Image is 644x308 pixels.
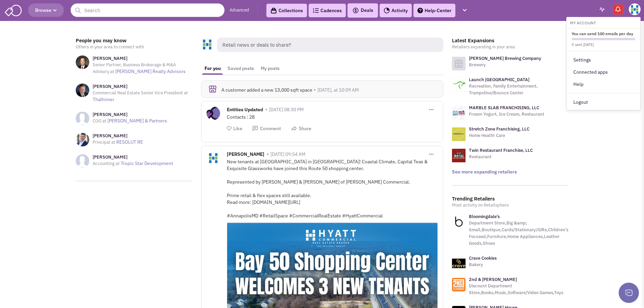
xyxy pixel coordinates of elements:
[76,44,192,50] p: Others in your area to connect with
[452,196,569,202] h3: Trending Retailers
[28,3,64,17] button: Browse
[93,84,192,90] h3: [PERSON_NAME]
[452,169,517,175] a: See more expanding retailers
[76,38,192,44] h3: People you may know
[93,154,173,160] h3: [PERSON_NAME]
[76,112,89,125] img: NoImageAvailable1.jpg
[452,202,569,209] p: Most activity on Retailsphere
[452,38,569,44] h3: Latest Expansions
[469,111,544,118] p: Frozen Yogurt, Ice Cream, Restaurant
[469,153,533,160] p: Restaurant
[469,220,569,247] p: Department Store,Big &amp; Small,Boutique,Cards/Stationary/Gifts,Children's Focused,Furniture,Hom...
[227,125,242,132] button: Like
[469,214,500,219] a: Bloomingdale's
[567,96,640,108] a: Logout
[352,7,373,13] span: Deals
[93,133,143,139] h3: [PERSON_NAME]
[224,62,257,75] a: Saved posts
[572,31,635,36] h6: You can send 100 emails per day
[469,255,497,261] a: Crave Cookies
[309,4,346,17] a: Cadences
[567,78,640,90] a: Help
[108,118,167,124] a: [PERSON_NAME] & Partners
[452,106,466,120] img: logo
[93,55,192,62] h3: [PERSON_NAME]
[257,62,283,75] a: My posts
[93,139,115,145] span: Principal at
[266,4,307,17] a: Collections
[469,105,539,111] a: MARBLE SLAB FRANCHISING, LLC
[469,55,541,61] a: [PERSON_NAME] Brewing Company
[452,78,466,92] img: logo
[469,126,529,132] a: Stretch Zone Franchising, LLC
[469,77,529,82] a: Launch [GEOGRAPHIC_DATA]
[221,87,435,93] div: A customer added a new 13,000 sqft space
[201,62,224,75] a: For you
[76,154,89,168] img: NoImageAvailable1.jpg
[115,68,186,74] a: [PERSON_NAME] Realty Advisors
[93,112,167,118] h3: [PERSON_NAME]
[269,106,304,113] span: [DATE] 08:30 PM
[469,147,533,153] a: Twin Restaurant Franchise, LLC
[469,62,541,68] p: Brewery
[227,114,438,120] div: Contacts : 28
[93,118,106,124] span: COO at
[71,3,224,17] input: Search
[350,6,375,15] button: Deals
[469,283,569,296] p: Discount Department Store,Books,Music,Software/Video Games,Toys
[452,57,466,70] img: logo
[252,125,281,132] button: Comment
[121,160,173,166] a: Tropic Star Development
[317,87,359,93] span: [DATE], at 10:09 AM
[291,125,311,132] button: Share
[227,151,264,159] span: [PERSON_NAME]
[352,6,359,15] img: icon-deals.svg
[233,125,242,132] span: Like
[452,149,466,162] img: logo
[469,83,569,96] p: Recreation, Family Entertainment, Trampoline/Bounce Center
[270,151,305,157] span: [DATE] 09:54 AM
[93,62,176,74] span: Senior Partner, Business Brokerage & M&A Advisory at
[469,277,517,282] a: 2nd & [PERSON_NAME]
[35,7,57,13] span: Browse
[230,7,249,14] a: Advanced
[452,44,569,50] p: Retailers expanding in your area
[227,158,438,219] div: New tenants at [GEOGRAPHIC_DATA] in [GEOGRAPHIC_DATA]! Coastal Climate, Capital Teas & Exquisite ...
[93,161,120,166] span: Accounting at
[380,4,412,17] a: Activity
[452,127,466,141] img: logo
[227,106,263,114] span: Entities Updated
[572,42,594,47] small: 0 sent [DATE]
[567,54,640,66] a: Settings
[313,8,319,13] img: Cadences_logo.png
[418,8,423,13] img: help.png
[567,19,640,25] h6: My Account
[5,3,22,16] img: SmartAdmin
[93,90,188,96] span: Commercial Real Estate Senior Vice President at
[452,257,466,270] img: www.cravecookies.com
[567,66,640,78] a: Connected apps
[217,38,443,52] span: Retail news or deals to share?
[384,7,390,14] img: Activity.png
[629,3,641,15] img: Gabrielle Titow
[413,4,455,17] a: Help-Center
[116,139,143,145] a: RESOLUT RE
[469,261,497,268] p: Bakery
[469,132,529,139] p: Home Health Care
[270,7,277,14] img: icon-collection-lavender-black.svg
[93,96,114,102] a: Thalhimer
